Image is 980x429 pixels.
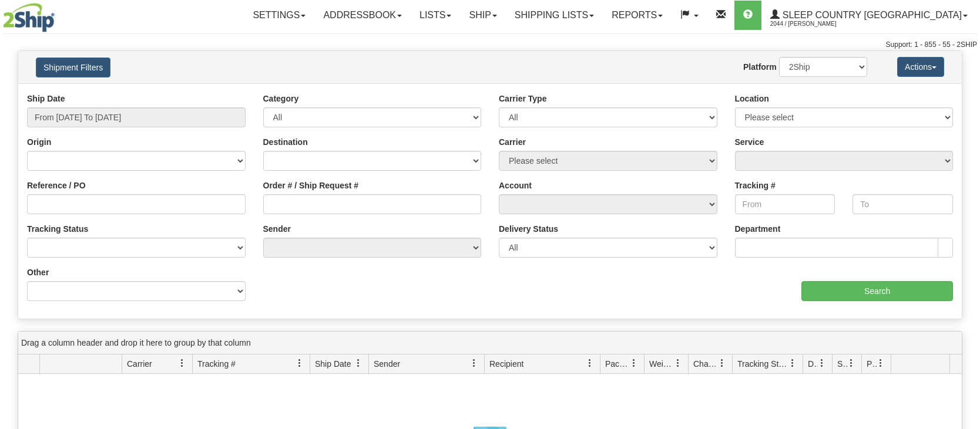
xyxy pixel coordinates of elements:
input: To [853,194,953,214]
a: Lists [411,1,460,30]
label: Carrier [499,136,526,148]
span: Tracking Status [737,358,788,370]
span: Weight [649,358,674,370]
label: Order # / Ship Request # [263,180,359,191]
a: Tracking Status filter column settings [783,353,803,373]
label: Tracking # [735,180,776,191]
label: Platform [743,61,777,73]
a: Settings [244,1,314,30]
a: Charge filter column settings [712,353,732,373]
label: Category [263,93,299,104]
a: Ship Date filter column settings [348,353,368,373]
label: Carrier Type [499,93,546,104]
span: 2044 / [PERSON_NAME] [770,18,858,30]
input: From [735,194,835,214]
label: Service [735,136,764,148]
span: Delivery Status [808,358,818,370]
span: Charge [693,358,718,370]
a: Weight filter column settings [668,353,688,373]
a: Carrier filter column settings [172,353,192,373]
a: Addressbook [314,1,411,30]
a: Shipment Issues filter column settings [841,353,861,373]
button: Actions [897,57,944,77]
label: Origin [27,136,51,148]
a: Packages filter column settings [624,353,644,373]
div: Support: 1 - 855 - 55 - 2SHIP [3,40,977,50]
a: Tracking # filter column settings [290,353,310,373]
label: Reference / PO [27,180,86,191]
a: Sleep Country [GEOGRAPHIC_DATA] 2044 / [PERSON_NAME] [761,1,976,30]
span: Packages [605,358,630,370]
label: Other [27,266,49,278]
span: Ship Date [315,358,351,370]
a: Ship [460,1,505,30]
label: Delivery Status [499,223,558,235]
label: Department [735,223,781,235]
input: Search [801,281,953,301]
a: Reports [603,1,672,30]
label: Tracking Status [27,223,88,235]
button: Shipment Filters [36,58,110,77]
div: grid grouping header [18,332,962,354]
a: Pickup Status filter column settings [871,353,891,373]
span: Carrier [127,358,152,370]
a: Recipient filter column settings [580,353,600,373]
span: Tracking # [197,358,236,370]
a: Sender filter column settings [464,353,484,373]
span: Sleep Country [GEOGRAPHIC_DATA] [780,10,962,20]
label: Destination [263,136,308,148]
span: Shipment Issues [837,358,847,370]
label: Account [499,180,532,191]
label: Sender [263,223,291,235]
a: Shipping lists [506,1,603,30]
a: Delivery Status filter column settings [812,353,832,373]
label: Ship Date [27,93,65,104]
span: Pickup Status [867,358,877,370]
span: Recipient [489,358,523,370]
iframe: chat widget [953,154,979,274]
span: Sender [374,358,400,370]
img: logo2044.jpg [3,3,55,32]
label: Location [735,93,769,104]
